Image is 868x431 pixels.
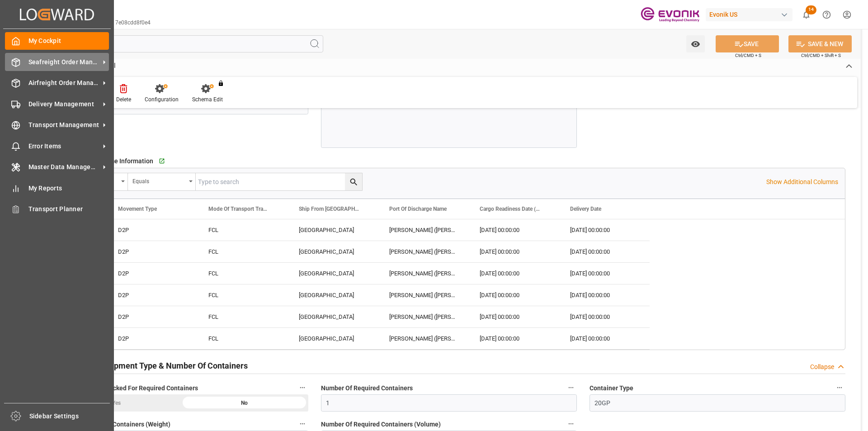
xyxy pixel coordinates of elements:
[345,173,362,190] button: search button
[469,306,559,327] div: [DATE] 00:00:00
[469,328,559,349] div: [DATE] 00:00:00
[288,241,378,262] div: [GEOGRAPHIC_DATA]
[180,394,308,412] div: No
[107,284,198,306] div: D2P
[788,35,852,52] button: SAVE & NEW
[378,328,469,349] div: [PERSON_NAME] ([PERSON_NAME])
[107,263,198,284] div: D2P
[706,8,793,21] div: Evonik US
[107,306,198,327] div: D2P
[107,219,650,241] div: Press SPACE to select this row.
[107,306,650,328] div: Press SPACE to select this row.
[559,219,650,241] div: [DATE] 00:00:00
[196,173,362,190] input: Type to search
[378,284,469,306] div: [PERSON_NAME] ([PERSON_NAME])
[559,241,650,262] div: [DATE] 00:00:00
[28,142,100,151] span: Error Items
[28,57,100,67] span: Seafreight Order Management
[116,95,131,104] div: Delete
[297,418,308,430] button: Number Of Required Containers (Weight)
[52,360,248,372] h2: Challenging Equipment Type & Number Of Containers
[5,200,109,218] a: Transport Planner
[378,306,469,327] div: [PERSON_NAME] ([PERSON_NAME])
[198,284,288,306] div: FCL
[378,241,469,262] div: [PERSON_NAME] ([PERSON_NAME])
[801,52,841,59] span: Ctrl/CMD + Shift + S
[107,328,650,350] div: Press SPACE to select this row.
[107,241,650,263] div: Press SPACE to select this row.
[834,382,845,393] button: Container Type
[28,78,100,88] span: Airfreight Order Management
[735,52,761,59] span: Ctrl/CMD + S
[288,284,378,306] div: [GEOGRAPHIC_DATA]
[559,306,650,327] div: [DATE] 00:00:00
[806,5,816,14] span: 14
[766,177,838,187] p: Show Additional Columns
[198,306,288,327] div: FCL
[107,263,650,284] div: Press SPACE to select this row.
[145,95,179,104] div: Configuration
[321,384,413,393] span: Number Of Required Containers
[570,206,601,212] span: Delivery Date
[198,219,288,241] div: FCL
[128,173,196,190] button: open menu
[42,35,323,52] input: Search Fields
[52,384,198,393] span: Text Information Checked For Required Containers
[565,418,577,430] button: Number Of Required Containers (Volume)
[107,219,198,241] div: D2P
[565,382,577,393] button: Number Of Required Containers
[28,99,100,109] span: Delivery Management
[559,328,650,349] div: [DATE] 00:00:00
[28,120,100,130] span: Transport Management
[208,206,269,212] span: Mode Of Transport Translation
[480,206,540,212] span: Cargo Readiness Date (Shipping Date)
[288,219,378,241] div: [GEOGRAPHIC_DATA]
[297,382,308,393] button: Text Information Checked For Required Containers
[469,241,559,262] div: [DATE] 00:00:00
[5,179,109,197] a: My Reports
[716,35,779,52] button: SAVE
[132,175,186,185] div: Equals
[288,328,378,349] div: [GEOGRAPHIC_DATA]
[198,263,288,284] div: FCL
[198,328,288,349] div: FCL
[118,206,157,212] span: Movement Type
[299,206,359,212] span: Ship From [GEOGRAPHIC_DATA]
[706,6,796,23] button: Evonik US
[52,394,180,412] div: Yes
[378,219,469,241] div: [PERSON_NAME] ([PERSON_NAME])
[641,7,699,23] img: Evonik-brand-mark-Deep-Purple-RGB.jpeg_1700498283.jpeg
[816,5,837,25] button: Help Center
[28,204,109,214] span: Transport Planner
[321,420,441,429] span: Number Of Required Containers (Volume)
[198,241,288,262] div: FCL
[107,284,650,306] div: Press SPACE to select this row.
[5,32,109,50] a: My Cockpit
[28,162,100,172] span: Master Data Management
[29,412,110,421] span: Sidebar Settings
[378,263,469,284] div: [PERSON_NAME] ([PERSON_NAME])
[288,263,378,284] div: [GEOGRAPHIC_DATA]
[469,219,559,241] div: [DATE] 00:00:00
[469,284,559,306] div: [DATE] 00:00:00
[107,328,198,349] div: D2P
[796,5,816,25] button: show 14 new notifications
[107,241,198,262] div: D2P
[469,263,559,284] div: [DATE] 00:00:00
[288,306,378,327] div: [GEOGRAPHIC_DATA]
[559,284,650,306] div: [DATE] 00:00:00
[686,35,705,52] button: open menu
[559,263,650,284] div: [DATE] 00:00:00
[28,36,109,46] span: My Cockpit
[28,184,109,193] span: My Reports
[389,206,447,212] span: Port Of Discharge Name
[590,384,633,393] span: Container Type
[810,362,834,372] div: Collapse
